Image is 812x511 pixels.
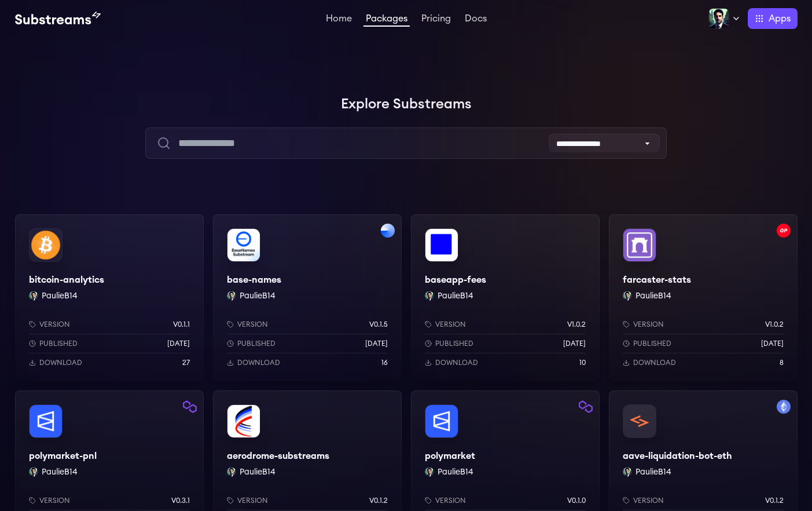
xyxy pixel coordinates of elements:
[633,320,664,329] p: Version
[363,14,410,27] a: Packages
[438,290,473,302] button: PaulieB14
[609,214,798,381] a: Filter by optimism networkfarcaster-statsfarcaster-statsPaulieB14 PaulieB14Versionv1.0.2Published...
[438,466,473,478] button: PaulieB14
[15,93,798,116] h1: Explore Substreams
[237,496,268,505] p: Version
[39,496,70,505] p: Version
[15,214,204,381] a: bitcoin-analyticsbitcoin-analyticsPaulieB14 PaulieB14Versionv0.1.1Published[DATE]Download27
[15,12,101,25] img: Substream's logo
[42,290,78,302] button: PaulieB14
[369,320,388,329] p: v0.1.5
[240,466,275,478] button: PaulieB14
[42,466,78,478] button: PaulieB14
[761,339,784,348] p: [DATE]
[567,320,586,329] p: v1.0.2
[39,358,82,367] p: Download
[635,290,671,302] button: PaulieB14
[633,339,671,348] p: Published
[213,214,402,381] a: Filter by base networkbase-namesbase-namesPaulieB14 PaulieB14Versionv0.1.5Published[DATE]Download16
[435,496,466,505] p: Version
[182,358,190,367] p: 27
[579,358,586,367] p: 10
[769,12,791,25] span: Apps
[419,14,453,25] a: Pricing
[183,400,197,414] img: Filter by polygon network
[780,358,784,367] p: 8
[633,496,664,505] p: Version
[173,320,190,329] p: v0.1.1
[411,214,600,381] a: baseapp-feesbaseapp-feesPaulieB14 PaulieB14Versionv1.0.2Published[DATE]Download10
[365,339,388,348] p: [DATE]
[237,358,280,367] p: Download
[369,496,388,505] p: v0.1.2
[39,339,78,348] p: Published
[435,320,466,329] p: Version
[381,358,388,367] p: 16
[765,496,784,505] p: v0.1.2
[708,8,729,29] img: Profile
[462,14,489,25] a: Docs
[171,496,190,505] p: v0.3.1
[635,466,671,478] button: PaulieB14
[777,224,791,238] img: Filter by optimism network
[563,339,586,348] p: [DATE]
[237,339,275,348] p: Published
[39,320,70,329] p: Version
[435,339,473,348] p: Published
[240,290,275,302] button: PaulieB14
[765,320,784,329] p: v1.0.2
[435,358,478,367] p: Download
[167,339,190,348] p: [DATE]
[237,320,268,329] p: Version
[324,14,354,25] a: Home
[777,400,791,414] img: Filter by mainnet network
[579,400,593,414] img: Filter by polygon network
[633,358,676,367] p: Download
[381,224,395,238] img: Filter by base network
[567,496,586,505] p: v0.1.0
